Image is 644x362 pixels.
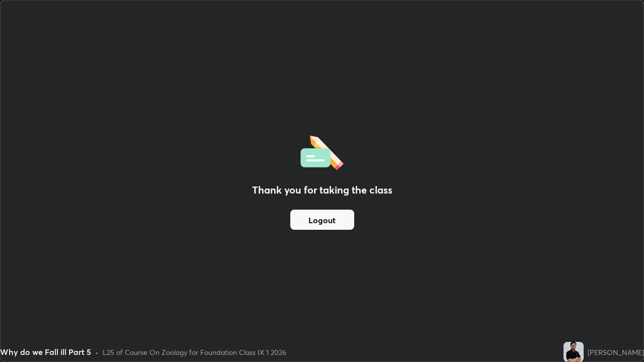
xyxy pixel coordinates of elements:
img: a7d7a7f8ab824ab18d222bb0c4e100d1.jpg [563,342,584,362]
h2: Thank you for taking the class [252,183,392,198]
div: • [95,347,99,357]
div: L25 of Course On Zoology for Foundation Class IX 1 2026 [103,347,286,357]
button: Logout [290,210,354,230]
img: offlineFeedback.1438e8b3.svg [300,132,344,170]
div: [PERSON_NAME] [588,347,644,357]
